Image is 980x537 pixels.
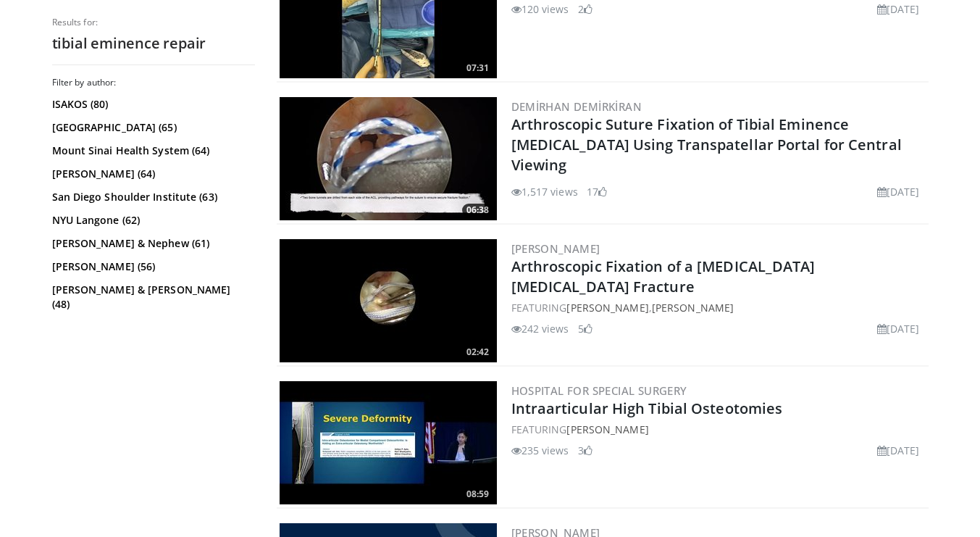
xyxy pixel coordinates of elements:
[511,257,816,296] a: Arthroscopic Fixation of a [MEDICAL_DATA] [MEDICAL_DATA] Fracture
[280,381,497,504] a: 08:59
[511,300,926,315] div: FEATURING ,
[52,167,251,181] a: [PERSON_NAME] (64)
[652,301,734,315] a: [PERSON_NAME]
[566,422,648,436] a: [PERSON_NAME]
[511,184,578,199] li: 1,517 views
[511,422,926,437] div: FEATURING
[52,97,251,112] a: ISAKOS (80)
[52,120,251,135] a: [GEOGRAPHIC_DATA] (65)
[511,241,600,256] a: [PERSON_NAME]
[52,213,251,228] a: NYU Langone (62)
[587,184,607,199] li: 17
[511,399,783,418] a: Intraarticular High Tibial Osteotomies
[877,1,920,17] li: [DATE]
[280,97,497,220] img: 1450d8b6-5e6e-44ec-94b4-d4d015f1329c.300x170_q85_crop-smart_upscale.jpg
[511,321,569,336] li: 242 views
[280,239,497,362] a: 02:42
[52,77,255,88] h3: Filter by author:
[877,321,920,336] li: [DATE]
[578,1,592,17] li: 2
[578,443,592,458] li: 3
[511,1,569,17] li: 120 views
[511,99,642,114] a: DEMİRHAN DEMİRKİRAN
[877,443,920,458] li: [DATE]
[877,184,920,199] li: [DATE]
[511,115,902,175] a: Arthroscopic Suture Fixation of Tibial Eminence [MEDICAL_DATA] Using Transpatellar Portal for Cen...
[52,259,251,274] a: [PERSON_NAME] (56)
[52,34,255,53] h2: tibial eminence repair
[52,17,255,28] p: Results for:
[52,236,251,251] a: [PERSON_NAME] & Nephew (61)
[462,204,493,217] span: 06:38
[52,283,251,312] a: [PERSON_NAME] & [PERSON_NAME] (48)
[52,143,251,158] a: Mount Sinai Health System (64)
[511,443,569,458] li: 235 views
[52,190,251,204] a: San Diego Shoulder Institute (63)
[280,97,497,220] a: 06:38
[578,321,592,336] li: 5
[280,381,497,504] img: 8e1e3371-1a3d-4f1a-b533-ddbf2a88c78c.300x170_q85_crop-smart_upscale.jpg
[566,301,648,315] a: [PERSON_NAME]
[280,239,497,362] img: 498a1998-a824-4b58-82e4-92afecb5527b.300x170_q85_crop-smart_upscale.jpg
[511,383,687,398] a: Hospital for Special Surgery
[462,488,493,501] span: 08:59
[462,346,493,359] span: 02:42
[462,62,493,75] span: 07:31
